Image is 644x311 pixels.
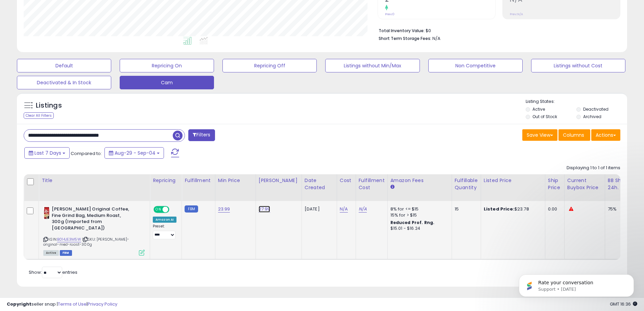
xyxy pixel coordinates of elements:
small: Amazon Fees. [390,184,395,190]
button: Deactivated & In Stock [17,76,111,89]
button: Columns [558,129,590,141]
li: $0 [379,26,615,34]
div: Repricing [153,177,179,184]
div: seller snap | | [7,301,117,308]
div: Listed Price [484,177,542,184]
a: Privacy Policy [88,301,117,307]
div: Ship Price [548,177,562,191]
button: Listings without Cost [531,59,625,72]
button: Default [17,59,111,72]
small: Prev: 0 [385,12,395,16]
button: Listings without Min/Max [325,59,420,72]
div: Fulfillable Quantity [455,177,478,191]
button: Cam [120,76,214,89]
div: Title [42,177,147,184]
h5: Listings [36,101,62,110]
div: [DATE] [305,206,332,212]
b: Reduced Prof. Rng. [390,220,435,225]
small: Prev: N/A [510,12,523,16]
div: Displaying 1 to 1 of 1 items [567,165,620,171]
div: 0.00 [548,206,559,212]
div: 75% [608,206,630,212]
span: Aug-29 - Sep-04 [115,150,156,156]
div: Cost [340,177,353,184]
div: 15% for > $15 [390,212,447,218]
div: Amazon Fees [390,177,449,184]
a: 27.99 [259,206,270,213]
div: Min Price [218,177,253,184]
label: Active [532,106,545,112]
div: 15 [455,206,476,212]
div: ASIN: [43,206,145,255]
button: Last 7 Days [24,147,70,159]
span: OFF [168,207,179,213]
b: Short Term Storage Fees: [379,36,431,41]
label: Archived [583,114,601,119]
span: Last 7 Days [34,150,61,156]
button: Repricing On [120,59,214,72]
div: Preset: [153,224,176,239]
span: All listings currently available for purchase on Amazon [43,250,59,256]
button: Filters [188,129,215,141]
span: Compared to: [71,150,102,157]
b: Listed Price: [484,206,515,212]
span: Show: entries [29,269,77,275]
span: N/A [432,35,440,42]
button: Non Competitive [428,59,523,72]
div: Date Created [305,177,334,191]
img: 4172s-cca5L._SL40_.jpg [43,206,50,220]
small: FBM [185,205,198,213]
div: Clear All Filters [24,112,54,119]
div: $15.01 - $16.24 [390,226,447,231]
div: BB Share 24h. [608,177,633,191]
div: $23.78 [484,206,540,212]
strong: Copyright [7,301,31,307]
b: [PERSON_NAME] Original Coffee, Fine Grind Bag, Medium Roast, 300g (Imported from [GEOGRAPHIC_DATA]) [52,206,134,233]
label: Out of Stock [532,114,557,119]
button: Save View [522,129,557,141]
button: Aug-29 - Sep-04 [104,147,164,159]
div: Current Buybox Price [567,177,602,191]
b: Total Inventory Value: [379,28,425,34]
div: [PERSON_NAME] [259,177,299,184]
p: Listing States: [526,98,627,105]
span: | SKU: [PERSON_NAME]-original-med-roast-300g [43,237,129,247]
div: 8% for <= $15 [390,206,447,212]
iframe: Intercom notifications message [509,260,644,308]
span: Columns [563,132,584,138]
a: N/A [359,206,367,213]
a: N/A [340,206,348,213]
div: Fulfillment [185,177,212,184]
a: 23.99 [218,206,230,213]
label: Deactivated [583,106,609,112]
button: Repricing Off [222,59,317,72]
div: Amazon AI [153,217,176,223]
a: Terms of Use [58,301,87,307]
a: B014JE3M5W [57,237,81,242]
span: FBM [60,250,72,256]
button: Actions [591,129,620,141]
div: Fulfillment Cost [359,177,385,191]
span: ON [154,207,163,213]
